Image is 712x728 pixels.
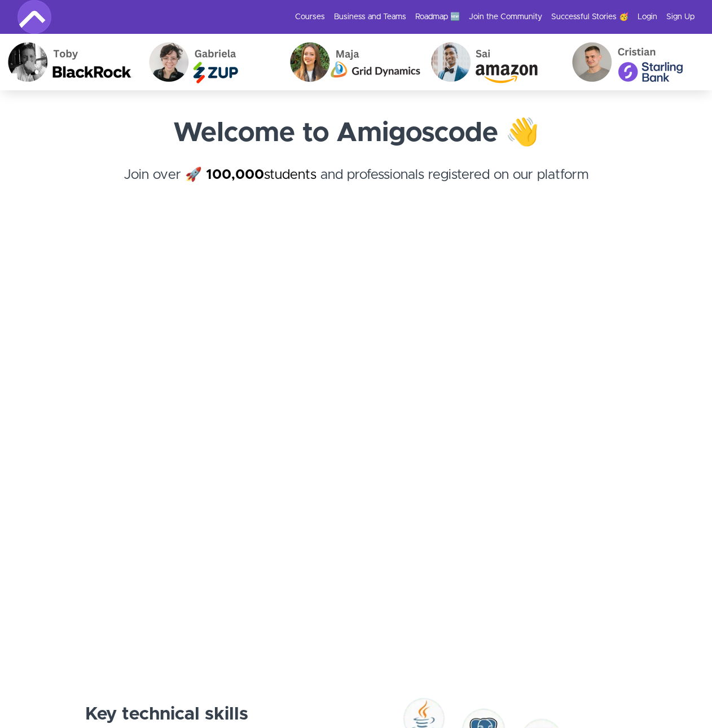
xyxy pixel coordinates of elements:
a: Login [638,11,657,23]
a: Successful Stories 🥳 [551,11,629,23]
a: Sign Up [666,11,695,23]
a: Roadmap 🆕 [415,11,460,23]
img: Maja [281,34,422,90]
h4: Join over 🚀 and professionals registered on our platform [17,165,695,205]
iframe: Video Player [17,244,695,625]
a: Business and Teams [334,11,406,23]
strong: 100,000 [206,168,264,182]
strong: Key technical skills [85,705,248,723]
a: Courses [295,11,325,23]
a: Join the Community [469,11,542,23]
a: 100,000students [206,168,317,182]
img: Cristian [563,34,704,90]
strong: Welcome to Amigoscode 👋 [173,120,539,147]
img: Gabriela [140,34,281,90]
img: Sai [422,34,563,90]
